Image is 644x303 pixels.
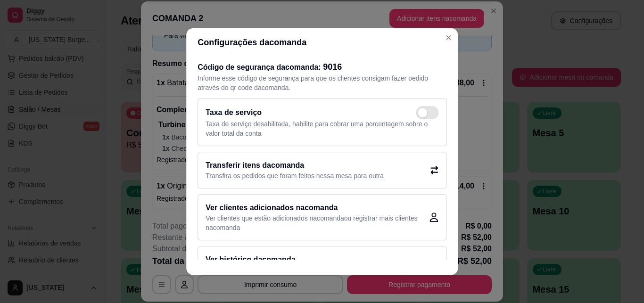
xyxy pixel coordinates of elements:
[206,119,438,138] p: Taxa de serviço desabilitada, habilite para cobrar uma porcentagem sobre o valor total da conta
[323,62,342,72] span: 9016
[206,254,411,265] h2: Ver histórico da comanda
[206,160,384,171] h2: Transferir itens da comanda
[186,28,458,57] header: Configurações da comanda
[206,213,429,232] p: Ver clientes que estão adicionados na comanda ou registrar mais clientes na comanda
[198,74,446,92] p: Informe esse código de segurança para que os clientes consigam fazer pedido através do qr code da...
[206,202,429,213] h2: Ver clientes adicionados na comanda
[441,30,456,45] button: Close
[198,60,446,74] h2: Código de segurança da comanda :
[206,171,384,180] p: Transfira os pedidos que foram feitos nessa mesa para outra
[206,107,262,118] h2: Taxa de serviço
